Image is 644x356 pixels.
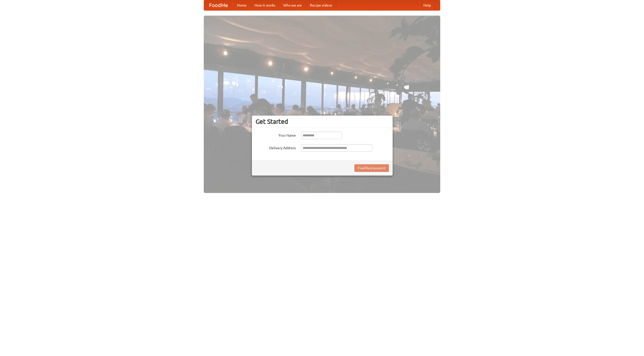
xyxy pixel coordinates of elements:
a: Recipe videos [306,0,336,10]
label: Your Name [256,132,296,138]
h3: Get Started [256,118,389,125]
a: FoodMe [204,0,233,10]
label: Delivery Address [256,144,296,150]
button: Find Restaurants! [354,164,389,172]
a: Help [419,0,435,10]
a: Home [233,0,251,10]
a: How it works [251,0,279,10]
a: Who we are [279,0,306,10]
